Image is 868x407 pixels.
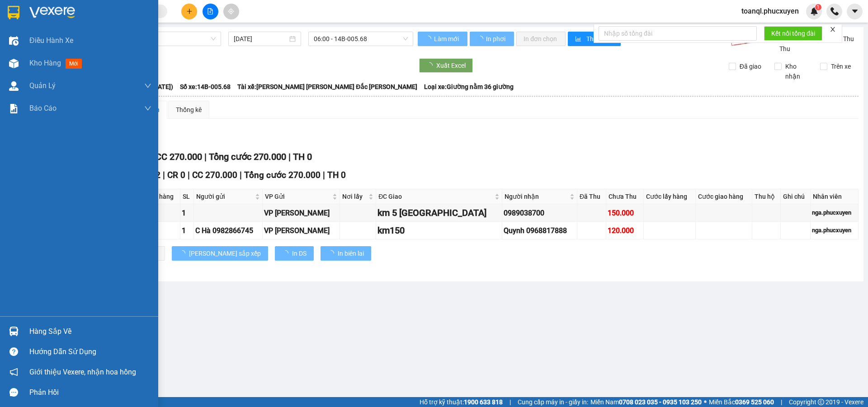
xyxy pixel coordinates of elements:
[764,26,822,41] button: Kết nối tổng đài
[590,397,702,407] span: Miền Nam
[263,204,340,222] td: VP Hạ Long
[815,4,821,10] sup: 1
[830,26,836,33] span: close
[619,398,702,406] strong: 0708 023 035 - 0935 103 250
[9,368,18,376] span: notification
[263,222,340,239] td: VP Hạ Long
[509,397,511,407] span: |
[704,400,707,404] span: ⚪️
[244,170,321,180] span: Tổng cước 270.000
[504,207,576,219] div: 0989038700
[209,151,286,162] span: Tổng cước 270.000
[851,7,859,15] span: caret-down
[464,398,503,406] strong: 1900 633 818
[575,36,583,43] span: bar-chart
[586,34,613,44] span: Thống kê
[781,189,811,204] th: Ghi chú
[323,170,325,180] span: |
[176,105,202,115] div: Thống kê
[9,36,19,46] img: warehouse-icon
[186,8,193,14] span: plus
[172,246,268,261] button: [PERSON_NAME] sắp xếp
[234,34,288,44] input: 14/08/2025
[204,151,207,162] span: |
[696,189,752,204] th: Cước giao hàng
[29,103,57,114] span: Báo cáo
[812,208,857,217] div: nga.phucxuyen
[434,34,460,44] span: Làm mới
[470,32,514,46] button: In phơi
[314,32,408,46] span: 06:00 - 14B-005.68
[377,206,500,220] div: km 5 [GEOGRAPHIC_DATA]
[419,58,473,73] button: Xuất Excel
[771,28,815,38] span: Kết nối tổng đài
[292,248,307,258] span: In DS
[812,226,857,235] div: nga.phucxuyen
[192,170,237,180] span: CC 270.000
[207,8,213,14] span: file-add
[606,189,643,204] th: Chưa Thu
[188,170,190,180] span: |
[811,189,859,204] th: Nhân viên
[29,80,56,91] span: Quản Lý
[179,250,189,257] span: loading
[752,189,781,204] th: Thu hộ
[342,192,367,201] span: Nơi lấy
[327,170,346,180] span: TH 0
[847,4,863,19] button: caret-down
[599,26,757,41] input: Nhập số tổng đài
[418,32,467,46] button: Làm mới
[195,225,261,236] div: C Hà 0982866745
[29,35,73,46] span: Điều hành xe
[66,59,82,69] span: mới
[377,224,500,238] div: km150
[182,225,192,236] div: 1
[146,225,179,236] div: xốp
[9,327,19,336] img: warehouse-icon
[180,189,194,204] th: SL
[223,4,239,19] button: aim
[181,4,197,19] button: plus
[9,104,19,113] img: solution-icon
[145,189,180,204] th: Tên hàng
[709,397,774,407] span: Miền Bắc
[264,225,338,236] div: VP [PERSON_NAME]
[518,397,588,407] span: Cung cấp máy in - giấy in:
[577,189,606,204] th: Đã Thu
[424,82,514,92] span: Loại xe: Giường nằm 36 giường
[810,7,818,15] img: icon-new-feature
[264,207,338,219] div: VP [PERSON_NAME]
[782,61,813,81] span: Kho nhận
[504,225,576,236] div: Quynh 0968817888
[477,36,485,42] span: loading
[328,250,338,257] span: loading
[420,397,503,407] span: Hỗ trợ kỹ thuật:
[608,225,642,236] div: 120.000
[265,192,330,201] span: VP Gửi
[781,397,782,407] span: |
[321,246,371,261] button: In biên lai
[180,82,231,92] span: Số xe: 14B-005.68
[436,61,466,70] span: Xuất Excel
[830,7,839,15] img: phone-icon
[9,388,18,397] span: message
[9,59,19,68] img: warehouse-icon
[167,170,185,180] span: CR 0
[426,62,436,69] span: loading
[144,105,151,112] span: down
[734,5,806,17] span: toanql.phucxuyen
[425,36,433,42] span: loading
[486,34,507,44] span: In phơi
[608,207,642,219] div: 150.000
[9,347,18,356] span: question-circle
[288,151,291,162] span: |
[827,61,854,71] span: Trên xe
[282,250,292,257] span: loading
[516,32,566,46] button: In đơn chọn
[9,81,19,91] img: warehouse-icon
[240,170,242,180] span: |
[338,248,364,258] span: In biên lai
[816,4,820,10] span: 1
[275,246,314,261] button: In DS
[8,6,19,19] img: logo-vxr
